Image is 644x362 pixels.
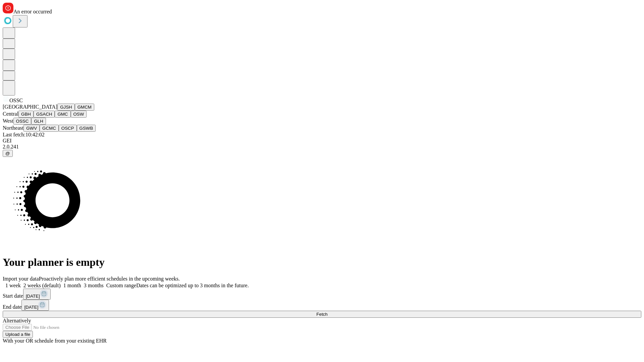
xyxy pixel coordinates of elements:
button: GJSH [57,104,75,111]
span: Dates can be optimized up to 3 months in the future. [136,283,249,288]
button: OSCP [59,125,77,132]
span: [GEOGRAPHIC_DATA] [3,104,57,110]
h1: Your planner is empty [3,256,641,268]
span: Import your data [3,276,39,282]
div: GEI [3,138,641,144]
button: @ [3,150,13,157]
span: 1 week [5,283,21,288]
button: GBH [18,111,34,118]
span: An error occurred [13,9,52,14]
button: GLH [31,118,46,125]
button: GSACH [34,111,55,118]
button: GMC [55,111,70,118]
span: Northeast [3,125,23,131]
span: 3 months [84,283,104,288]
button: OSSC [13,118,32,125]
span: Custom range [106,283,136,288]
span: Alternatively [3,318,31,323]
button: GSWB [77,125,96,132]
button: [DATE] [23,289,51,300]
span: Central [3,111,18,117]
button: Upload a file [3,331,33,338]
span: With your OR schedule from your existing EHR [3,338,107,344]
button: OSW [71,111,87,118]
span: [DATE] [24,305,38,310]
button: GCMC [40,125,59,132]
button: Fetch [3,311,641,318]
button: GMCM [75,104,94,111]
span: Proactively plan more efficient schedules in the upcoming weeks. [39,276,180,282]
span: Fetch [316,312,327,317]
span: [DATE] [26,294,40,299]
span: OSSC [9,98,23,103]
span: West [3,118,13,124]
span: Last fetch: 10:42:02 [3,132,45,137]
div: Start date [3,289,641,300]
span: 1 month [63,283,81,288]
button: GWV [23,125,40,132]
div: End date [3,300,641,311]
div: 2.0.241 [3,144,641,150]
span: 2 weeks (default) [23,283,61,288]
span: @ [5,151,10,156]
button: [DATE] [21,300,49,311]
